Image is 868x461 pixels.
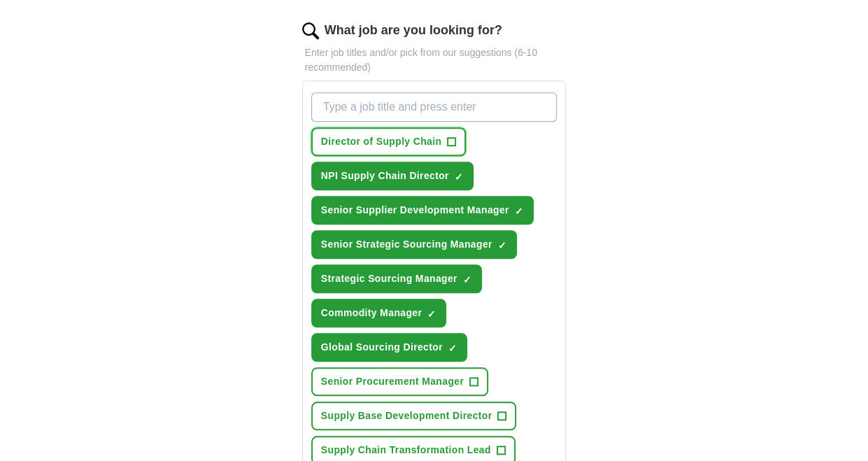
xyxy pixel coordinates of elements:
img: search.png [302,22,319,39]
p: Enter job titles and/or pick from our suggestions (6-10 recommended) [302,45,567,75]
span: Global Sourcing Director [321,340,443,355]
button: Senior Supplier Development Manager✓ [311,196,534,225]
span: ✓ [498,240,506,251]
span: ✓ [448,343,457,354]
span: Commodity Manager [321,306,422,320]
button: Senior Strategic Sourcing Manager✓ [311,230,517,259]
span: ✓ [515,206,523,217]
button: Commodity Manager✓ [311,299,446,327]
span: Director of Supply Chain [321,134,442,149]
span: ✓ [463,274,471,285]
span: Senior Procurement Manager [321,374,464,389]
button: Global Sourcing Director✓ [311,333,467,362]
button: Strategic Sourcing Manager✓ [311,264,482,293]
span: Strategic Sourcing Manager [321,271,457,286]
span: NPI Supply Chain Director [321,169,449,183]
button: Supply Base Development Director [311,402,517,430]
button: NPI Supply Chain Director✓ [311,162,474,190]
label: What job are you looking for? [325,21,502,40]
button: Senior Procurement Manager [311,367,488,396]
span: Supply Base Development Director [321,409,492,423]
span: Supply Chain Transformation Lead [321,443,491,458]
span: ✓ [455,171,463,183]
button: Director of Supply Chain [311,127,467,156]
span: Senior Strategic Sourcing Manager [321,237,492,252]
span: ✓ [427,308,436,320]
span: Senior Supplier Development Manager [321,203,509,218]
input: Type a job title and press enter [311,92,557,122]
